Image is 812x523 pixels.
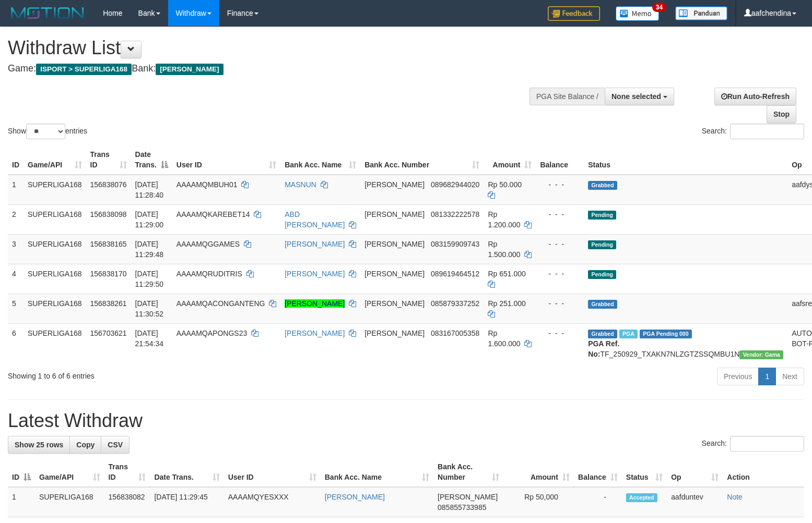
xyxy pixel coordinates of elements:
[548,6,600,21] img: Feedback.jpg
[488,270,525,278] span: Rp 651.000
[90,299,127,308] span: 156838261
[723,457,804,487] th: Action
[176,180,238,189] span: AAAAMQMBUH01
[8,436,70,454] a: Show 25 rows
[484,145,536,175] th: Amount: activate to sort column ascending
[280,145,360,175] th: Bank Acc. Name: activate to sort column ascending
[90,180,127,189] span: 156838076
[588,300,617,309] span: Grabbed
[364,180,425,189] span: [PERSON_NAME]
[135,329,164,348] span: [DATE] 21:54:34
[364,299,425,308] span: [PERSON_NAME]
[702,124,804,139] label: Search:
[702,436,804,452] label: Search:
[325,493,385,501] a: [PERSON_NAME]
[176,329,247,337] span: AAAAMQAPONGS23
[8,204,23,234] td: 2
[8,234,23,264] td: 3
[488,240,520,259] span: Rp 1.500.000
[23,264,86,294] td: SUPERLIGA168
[90,329,127,337] span: 156703621
[360,145,484,175] th: Bank Acc. Number: activate to sort column ascending
[730,124,804,139] input: Search:
[150,487,223,517] td: [DATE] 11:29:45
[588,330,617,338] span: Grabbed
[652,3,666,12] span: 34
[23,204,86,234] td: SUPERLIGA168
[622,457,667,487] th: Status: activate to sort column ascending
[503,457,574,487] th: Amount: activate to sort column ascending
[431,299,479,308] span: Copy 085879337252 to clipboard
[90,240,127,248] span: 156838165
[714,88,796,105] a: Run Auto-Refresh
[285,180,316,189] a: MASNUN
[584,323,787,363] td: TF_250929_TXAKN7NLZGTZSSQMBU1N
[364,329,425,337] span: [PERSON_NAME]
[224,457,321,487] th: User ID: activate to sort column ascending
[588,211,616,220] span: Pending
[23,234,86,264] td: SUPERLIGA168
[8,124,87,139] label: Show entries
[540,209,580,220] div: - - -
[619,330,638,338] span: Marked by aafchhiseyha
[104,457,150,487] th: Trans ID: activate to sort column ascending
[76,441,95,449] span: Copy
[285,329,345,337] a: [PERSON_NAME]
[364,210,425,218] span: [PERSON_NAME]
[503,487,574,517] td: Rp 50,000
[488,180,522,189] span: Rp 50.000
[727,493,743,501] a: Note
[176,240,240,248] span: AAAAMQGGAMES
[135,270,164,288] span: [DATE] 11:29:50
[540,298,580,309] div: - - -
[588,240,616,249] span: Pending
[135,299,164,318] span: [DATE] 11:30:52
[758,368,776,385] a: 1
[488,210,520,229] span: Rp 1.200.000
[285,299,345,308] a: [PERSON_NAME]
[135,240,164,259] span: [DATE] 11:29:48
[90,270,127,278] span: 156838170
[739,350,783,359] span: Vendor URL: https://trx31.1velocity.biz
[23,294,86,323] td: SUPERLIGA168
[626,493,657,502] span: Accepted
[176,270,242,278] span: AAAAMQRUDITRIS
[431,180,479,189] span: Copy 089682944020 to clipboard
[131,145,172,175] th: Date Trans.: activate to sort column descending
[8,323,23,363] td: 6
[8,64,531,74] h4: Game: Bank:
[431,270,479,278] span: Copy 089619464512 to clipboard
[616,6,660,21] img: Button%20Memo.svg
[775,368,804,385] a: Next
[285,270,345,278] a: [PERSON_NAME]
[364,240,425,248] span: [PERSON_NAME]
[667,457,723,487] th: Op: activate to sort column ascending
[438,503,486,512] span: Copy 085855733985 to clipboard
[488,299,525,308] span: Rp 251.000
[8,264,23,294] td: 4
[8,410,804,431] h1: Latest Withdraw
[23,175,86,205] td: SUPERLIGA168
[588,270,616,279] span: Pending
[730,436,804,452] input: Search:
[8,367,331,381] div: Showing 1 to 6 of 6 entries
[8,457,35,487] th: ID: activate to sort column descending
[717,368,759,385] a: Previous
[36,64,132,75] span: ISPORT > SUPERLIGA168
[574,487,622,517] td: -
[588,339,619,358] b: PGA Ref. No:
[86,145,131,175] th: Trans ID: activate to sort column ascending
[90,210,127,218] span: 156838098
[536,145,584,175] th: Balance
[8,294,23,323] td: 5
[8,175,23,205] td: 1
[8,145,23,175] th: ID
[224,487,321,517] td: AAAAMQYESXXX
[172,145,280,175] th: User ID: activate to sort column ascending
[667,487,723,517] td: aafduntev
[675,6,727,20] img: panduan.png
[574,457,622,487] th: Balance: activate to sort column ascending
[540,179,580,190] div: - - -
[8,487,35,517] td: 1
[588,181,617,190] span: Grabbed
